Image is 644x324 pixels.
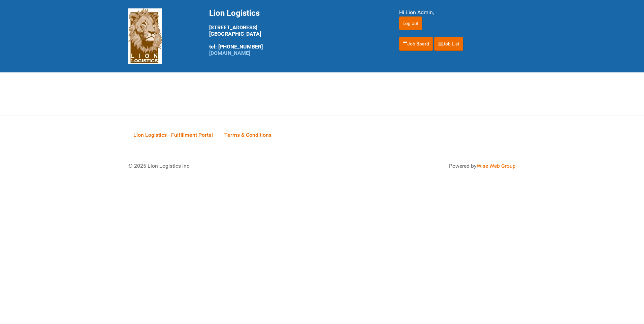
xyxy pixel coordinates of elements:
[209,50,250,56] a: [DOMAIN_NAME]
[219,124,277,145] a: Terms & Conditions
[399,37,433,51] a: Job Board
[128,8,162,64] img: Lion Logistics
[128,33,162,39] a: Lion Logistics
[209,8,260,18] span: Lion Logistics
[477,163,516,169] a: Wise Web Group
[128,124,218,145] a: Lion Logistics - Fulfillment Portal
[123,157,319,175] div: © 2025 Lion Logistics Inc
[133,132,213,138] span: Lion Logistics - Fulfillment Portal
[399,17,422,30] input: Log out
[330,162,516,170] div: Powered by
[224,132,271,138] span: Terms & Conditions
[434,37,463,51] a: Job List
[209,8,382,56] div: [STREET_ADDRESS] [GEOGRAPHIC_DATA] tel: [PHONE_NUMBER]
[399,8,516,17] div: Hi Lion Admin,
